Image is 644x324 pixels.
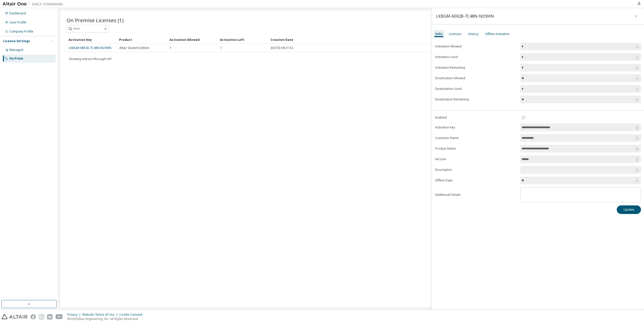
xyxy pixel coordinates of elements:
span: 1 [170,46,172,50]
div: Activation Left [220,36,266,44]
span: Showing entries 1 through 1 of 1 [69,57,112,61]
label: Offline Days [435,178,517,182]
div: Website Terms of Use [82,313,119,317]
label: Description [435,168,517,172]
div: Offline Activation [485,32,509,36]
div: History [468,32,478,36]
span: [DATE] 09:21:52 [271,46,293,50]
label: Activation Key [435,125,517,129]
div: Dashboard [9,11,26,15]
label: Additional Details [435,193,517,197]
div: Product [119,36,166,44]
span: Altair Student Edition [119,46,149,50]
button: Update [617,205,641,214]
div: Company Profile [9,30,33,34]
div: Creation Date [271,36,613,44]
img: instagram.svg [39,314,44,319]
span: On Premise Licenses (1) [67,17,124,24]
label: Deactivation Allowed [435,76,517,80]
div: Managed [9,48,23,52]
p: © 2025 Altair Engineering, Inc. All Rights Reserved. [67,317,145,321]
img: linkedin.svg [47,314,52,319]
img: altair_logo.svg [2,314,28,319]
label: Activation Remaining [435,66,517,70]
div: Activation Key [69,36,115,44]
div: User Profile [9,20,26,24]
img: Altair One [3,2,66,7]
label: Deactivation Remaining [435,97,517,101]
div: Privacy [67,313,82,317]
label: Product Name [435,147,517,151]
label: Enabled [435,116,517,120]
div: LKBGM-6ER28-7C48N-NO9HN [436,14,494,18]
a: LKBGM-6ER28-7C48N-NO9HN [69,46,111,50]
label: Customer Name [435,136,517,140]
img: youtube.svg [56,314,63,319]
div: Licenses [449,32,462,36]
div: Cookie Consent [119,313,145,317]
img: facebook.svg [31,314,36,319]
div: License Settings [3,39,30,43]
div: On Prem [9,57,23,61]
span: 1 [220,46,222,50]
label: Activation Allowed [435,44,517,48]
label: Deactivation Used [435,87,517,91]
label: Version [435,157,517,161]
label: Activation Used [435,55,517,59]
div: Info [435,32,442,36]
div: Activation Allowed [170,36,216,44]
